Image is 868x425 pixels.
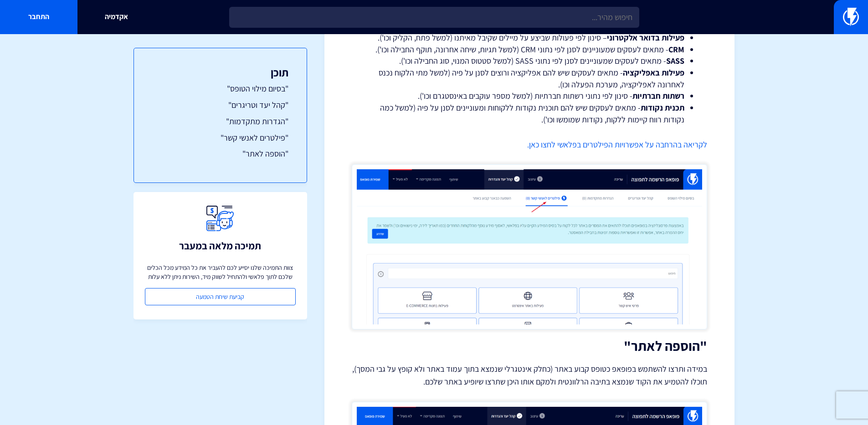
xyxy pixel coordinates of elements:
h3: תוכן [152,66,288,78]
h3: תמיכה מלאה במעבר [179,240,261,251]
strong: רשתות חברתיות [632,91,684,101]
p: במידה ותרצו להשתמש בפופאפ כטופס קבוע באתר (כחלק אינטגרלי שנמצא בתוך עמוד באתר ולא קופץ על גבי המס... [352,363,707,388]
strong: תכנית נקודות [641,102,684,113]
h2: "הוספה לאתר" [352,339,707,354]
a: "פילטרים לאנשי קשר" [152,132,288,144]
a: קביעת שיחת הטמעה [145,288,296,305]
a: "בסיום מילוי הטופס" [152,83,288,95]
strong: SASS [666,56,684,66]
li: - סינון לפי נתוני רשתות חברתיות (למשל מספר עוקבים באינסטגרם וכו'). [375,90,684,102]
input: חיפוש מהיר... [229,7,639,28]
li: - מתאים לעסקים שמעוניינים לסנן לפי נתוני SASS (למשל סטטוס המנוי, סוג החבילה וכו'). [375,55,684,67]
a: "הגדרות מתקדמות" [152,116,288,127]
li: - מתאים לעסקים שיש להם אפליקציה ורוצים לסנן על פיה (למשל מתי הלקוח נכנס לאחרונה לאפליקציה, מערכת ... [375,67,684,90]
strong: פעילות באפליקציה [623,67,684,78]
a: "קהל יעד וטריגרים" [152,99,288,111]
a: לקריאה בהרחבה על אפשרויות הפילטרים בפלאשי לחצו כאן. [527,139,707,150]
strong: פעילות בדואר אלקטרוני [607,32,684,43]
p: צוות התמיכה שלנו יסייע לכם להעביר את כל המידע מכל הכלים שלכם לתוך פלאשי ולהתחיל לשווק מיד, השירות... [145,263,296,281]
li: - מתאים לעסקים שמעוניינים לסנן לפי נתוני CRM (למשל תגיות, שיחה אחרונה, תוקף החבילה וכו'). [375,44,684,56]
li: – סינון לפי פעולות שביצע על מיילים שקיבל מאיתנו (למשל פתח, הקליק וכו'). [375,32,684,44]
strong: CRM [668,44,684,55]
li: - מתאים לעסקים שיש להם תוכנית נקודות ללקוחות ומעוניינים לסנן על פיה (למשל כמה נקודות רווח קיימות ... [375,102,684,125]
a: "הוספה לאתר" [152,148,288,160]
